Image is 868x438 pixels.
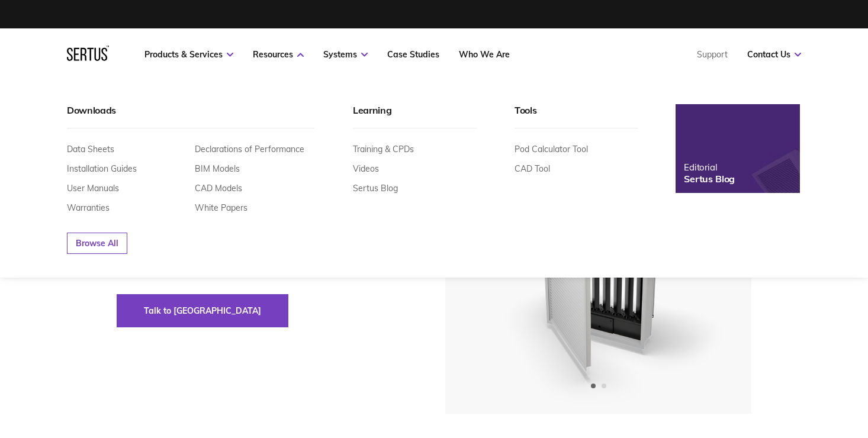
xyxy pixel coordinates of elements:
a: Warranties [67,202,110,213]
a: Support [697,49,728,60]
a: White Papers [195,202,247,213]
a: Resources [253,49,304,60]
a: Installation Guides [67,163,137,174]
a: CAD Tool [515,163,550,174]
a: BIM Models [195,163,240,174]
a: Case Studies [387,49,439,60]
div: Editorial [684,162,735,173]
a: CAD Models [195,183,242,194]
a: User Manuals [67,183,119,194]
button: Talk to [GEOGRAPHIC_DATA] [117,294,288,327]
a: Systems [323,49,368,60]
a: Pod Calculator Tool [515,144,588,154]
a: Videos [353,163,379,174]
a: Who We Are [459,49,510,60]
a: Contact Us [747,49,801,60]
a: EditorialSertus Blog [676,104,800,193]
a: Sertus Blog [353,183,398,194]
div: Sertus Blog [684,173,735,185]
div: Learning [353,104,477,128]
a: Declarations of Performance [195,144,304,154]
a: Browse All [67,233,127,254]
a: Products & Services [144,49,233,60]
div: Downloads [67,104,314,128]
a: Training & CPDs [353,144,414,154]
span: Go to slide 2 [602,384,606,388]
a: Data Sheets [67,144,114,154]
div: Tools [515,104,638,128]
iframe: Chat Widget [809,381,868,438]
